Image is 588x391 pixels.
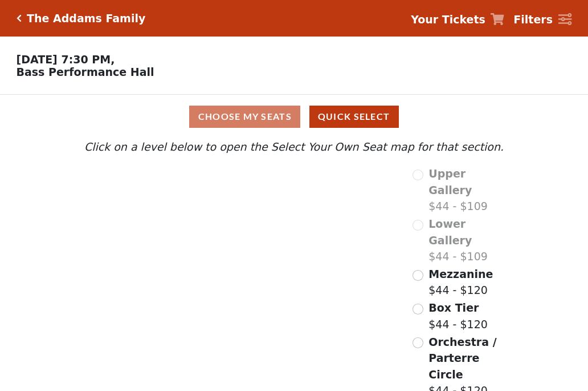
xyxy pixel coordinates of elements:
label: $44 - $109 [428,216,507,265]
path: Orchestra / Parterre Circle - Seats Available: 111 [209,280,341,359]
a: Filters [513,11,571,28]
p: Click on a level below to open the Select Your Own Seat map for that section. [81,139,507,155]
path: Upper Gallery - Seats Available: 0 [137,171,267,203]
a: Click here to go back to filters [17,14,22,22]
a: Your Tickets [411,11,504,28]
path: Lower Gallery - Seats Available: 0 [148,197,285,240]
span: Mezzanine [428,268,493,280]
span: Orchestra / Parterre Circle [428,336,496,381]
label: $44 - $120 [428,266,493,299]
strong: Your Tickets [411,13,485,26]
label: $44 - $109 [428,166,507,215]
label: $44 - $120 [428,300,488,332]
span: Upper Gallery [428,167,472,196]
strong: Filters [513,13,553,26]
button: Quick Select [309,106,399,128]
span: Box Tier [428,301,479,314]
h5: The Addams Family [27,12,145,25]
span: Lower Gallery [428,217,472,247]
